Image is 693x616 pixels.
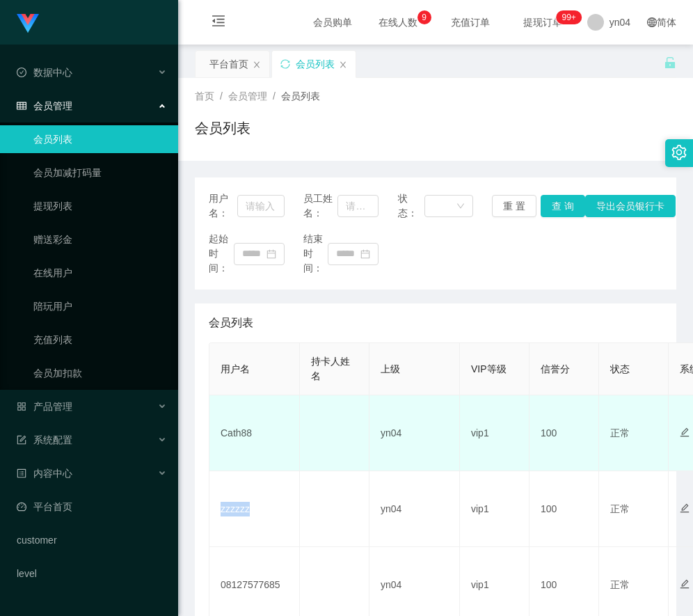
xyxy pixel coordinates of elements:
[610,503,630,514] span: 正常
[17,68,26,77] i: 图标: check-circle-o
[610,427,630,439] span: 正常
[541,195,585,217] button: 查 询
[17,526,167,554] a: customer
[671,145,687,160] i: 图标: setting
[471,363,507,374] span: VIP等级
[311,356,350,381] span: 持卡人姓名
[372,17,424,27] span: 在线人数
[610,579,630,590] span: 正常
[303,191,338,221] span: 员工姓名：
[417,10,431,24] sup: 9
[516,17,569,27] span: 提现订单
[17,468,72,479] span: 内容中心
[369,471,460,547] td: yn04
[369,395,460,471] td: yn04
[680,579,690,589] i: 图标: edit
[17,14,39,33] img: logo.9652507e.png
[360,249,370,259] i: 图标: calendar
[339,61,347,69] i: 图标: close
[281,90,320,102] span: 会员列表
[33,125,167,153] a: 会员列表
[444,17,497,27] span: 充值订单
[266,249,276,259] i: 图标: calendar
[647,17,657,27] i: 图标: global
[17,100,72,111] span: 会员管理
[610,363,630,374] span: 状态
[17,402,26,411] i: 图标: appstore-o
[209,471,300,547] td: zzzzzz
[280,59,290,69] i: 图标: sync
[273,90,276,102] span: /
[195,1,242,45] i: 图标: menu-fold
[529,395,599,471] td: 100
[680,503,690,513] i: 图标: edit
[209,51,248,77] div: 平台首页
[209,395,300,471] td: Cath88
[253,61,261,69] i: 图标: close
[220,90,223,102] span: /
[456,202,465,212] i: 图标: down
[221,363,250,374] span: 用户名
[664,56,676,69] i: 图标: unlock
[556,10,581,24] sup: 265
[33,226,167,253] a: 赠送彩金
[237,195,285,217] input: 请输入
[492,195,536,217] button: 重 置
[17,434,72,445] span: 系统配置
[33,292,167,320] a: 陪玩用户
[17,435,26,445] i: 图标: form
[209,191,237,221] span: 用户名：
[17,468,26,478] i: 图标: profile
[195,90,214,102] span: 首页
[17,493,167,521] a: 图标: dashboard平台首页
[17,67,72,78] span: 数据中心
[17,401,72,412] span: 产品管理
[228,90,267,102] span: 会员管理
[541,363,570,374] span: 信誉分
[303,232,328,276] span: 结束时间：
[33,326,167,354] a: 充值列表
[460,471,529,547] td: vip1
[529,471,599,547] td: 100
[460,395,529,471] td: vip1
[17,560,167,587] a: level
[33,259,167,287] a: 在线用户
[209,232,234,276] span: 起始时间：
[337,195,379,217] input: 请输入
[422,10,427,24] p: 9
[195,118,250,139] h1: 会员列表
[296,51,335,77] div: 会员列表
[585,195,676,217] button: 导出会员银行卡
[33,359,167,387] a: 会员加扣款
[381,363,400,374] span: 上级
[33,192,167,220] a: 提现列表
[398,191,425,221] span: 状态：
[209,315,253,331] span: 会员列表
[17,101,26,111] i: 图标: table
[680,427,690,437] i: 图标: edit
[33,159,167,187] a: 会员加减打码量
